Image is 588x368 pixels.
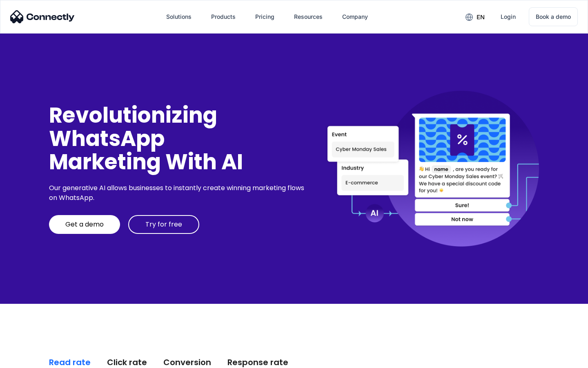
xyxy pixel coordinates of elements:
a: Pricing [249,7,281,27]
div: Company [342,11,368,22]
div: en [477,11,485,23]
div: Conversion [163,357,211,368]
a: Login [494,7,522,27]
div: Response rate [227,357,288,368]
div: Read rate [49,357,91,368]
a: Get a demo [49,215,120,234]
div: Pricing [255,11,274,22]
img: Connectly Logo [10,10,75,23]
div: Login [501,11,516,22]
div: Revolutionizing WhatsApp Marketing With AI [49,103,307,174]
div: Get a demo [65,220,104,229]
ul: Language list [16,354,49,365]
div: Our generative AI allows businesses to instantly create winning marketing flows on WhatsApp. [49,183,307,203]
a: Book a demo [529,7,578,26]
div: Resources [294,11,323,22]
div: Products [211,11,236,22]
a: Try for free [128,215,199,234]
aside: Language selected: English [8,354,49,365]
div: Solutions [166,11,192,22]
div: Click rate [107,357,147,368]
div: Try for free [145,220,182,229]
